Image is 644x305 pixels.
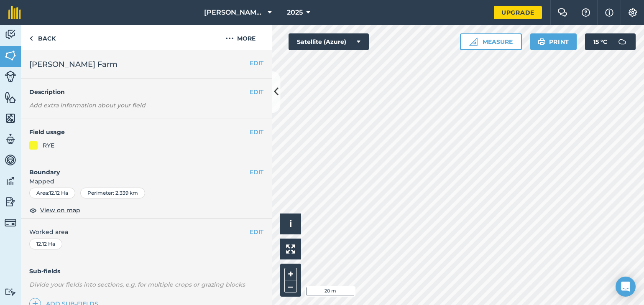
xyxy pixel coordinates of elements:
[5,196,16,208] img: svg+xml;base64,PD94bWwgdmVyc2lvbj0iMS4wIiBlbmNvZGluZz0idXRmLTgiPz4KPCEtLSBHZW5lcmF0b3I6IEFkb2JlIE...
[5,91,16,104] img: svg+xml;base64,PHN2ZyB4bWxucz0iaHR0cDovL3d3dy53My5vcmcvMjAwMC9zdmciIHdpZHRoPSI1NiIgaGVpZ2h0PSI2MC...
[80,188,145,198] div: Perimeter : 2.339 km
[40,206,80,215] span: View on map
[209,25,272,50] button: More
[250,168,263,177] button: EDIT
[284,280,297,292] button: –
[5,28,16,41] img: svg+xml;base64,PD94bWwgdmVyc2lvbj0iMS4wIiBlbmNvZGluZz0idXRmLTgiPz4KPCEtLSBHZW5lcmF0b3I6IEFkb2JlIE...
[605,8,613,18] img: svg+xml;base64,PHN2ZyB4bWxucz0iaHR0cDovL3d3dy53My5vcmcvMjAwMC9zdmciIHdpZHRoPSIxNyIgaGVpZ2h0PSIxNy...
[289,219,292,229] span: i
[5,133,16,145] img: svg+xml;base64,PD94bWwgdmVyc2lvbj0iMS4wIiBlbmNvZGluZz0idXRmLTgiPz4KPCEtLSBHZW5lcmF0b3I6IEFkb2JlIE...
[530,33,577,50] button: Print
[494,6,542,19] a: Upgrade
[29,188,75,198] div: Area : 12.12 Ha
[5,154,16,166] img: svg+xml;base64,PD94bWwgdmVyc2lvbj0iMS4wIiBlbmNvZGluZz0idXRmLTgiPz4KPCEtLSBHZW5lcmF0b3I6IEFkb2JlIE...
[29,127,250,137] h4: Field usage
[29,102,146,109] em: Add extra information about your field
[29,205,80,215] button: View on map
[538,37,546,47] img: svg+xml;base64,PHN2ZyB4bWxucz0iaHR0cDovL3d3dy53My5vcmcvMjAwMC9zdmciIHdpZHRoPSIxOSIgaGVpZ2h0PSIyNC...
[250,87,263,97] button: EDIT
[29,87,263,97] h4: Description
[460,33,522,50] button: Measure
[287,8,303,18] span: 2025
[204,8,264,18] span: [PERSON_NAME] Farm
[43,141,54,150] div: RYE
[29,33,33,43] img: svg+xml;base64,PHN2ZyB4bWxucz0iaHR0cDovL3d3dy53My5vcmcvMjAwMC9zdmciIHdpZHRoPSI5IiBoZWlnaHQ9IjI0Ii...
[289,33,369,50] button: Satellite (Azure)
[21,177,272,186] span: Mapped
[29,239,62,249] div: 12.12 Ha
[29,227,263,236] span: Worked area
[21,267,272,276] h4: Sub-fields
[21,159,250,177] h4: Boundary
[628,8,638,17] img: A cog icon
[557,8,567,17] img: Two speech bubbles overlapping with the left bubble in the forefront
[21,25,64,50] a: Back
[250,58,263,68] button: EDIT
[5,71,16,82] img: svg+xml;base64,PD94bWwgdmVyc2lvbj0iMS4wIiBlbmNvZGluZz0idXRmLTgiPz4KPCEtLSBHZW5lcmF0b3I6IEFkb2JlIE...
[280,213,301,234] button: i
[614,33,631,50] img: svg+xml;base64,PD94bWwgdmVyc2lvbj0iMS4wIiBlbmNvZGluZz0idXRmLTgiPz4KPCEtLSBHZW5lcmF0b3I6IEFkb2JlIE...
[284,268,297,280] button: +
[5,217,16,229] img: svg+xml;base64,PD94bWwgdmVyc2lvbj0iMS4wIiBlbmNvZGluZz0idXRmLTgiPz4KPCEtLSBHZW5lcmF0b3I6IEFkb2JlIE...
[469,38,478,46] img: Ruler icon
[29,58,118,70] span: [PERSON_NAME] Farm
[581,8,591,17] img: A question mark icon
[29,281,245,288] em: Divide your fields into sections, e.g. for multiple crops or grazing blocks
[250,227,263,236] button: EDIT
[225,33,234,43] img: svg+xml;base64,PHN2ZyB4bWxucz0iaHR0cDovL3d3dy53My5vcmcvMjAwMC9zdmciIHdpZHRoPSIyMCIgaGVpZ2h0PSIyNC...
[5,175,16,187] img: svg+xml;base64,PD94bWwgdmVyc2lvbj0iMS4wIiBlbmNvZGluZz0idXRmLTgiPz4KPCEtLSBHZW5lcmF0b3I6IEFkb2JlIE...
[8,6,21,19] img: fieldmargin Logo
[5,288,16,296] img: svg+xml;base64,PD94bWwgdmVyc2lvbj0iMS4wIiBlbmNvZGluZz0idXRmLTgiPz4KPCEtLSBHZW5lcmF0b3I6IEFkb2JlIE...
[593,33,607,50] span: 15 ° C
[5,49,16,62] img: svg+xml;base64,PHN2ZyB4bWxucz0iaHR0cDovL3d3dy53My5vcmcvMjAwMC9zdmciIHdpZHRoPSI1NiIgaGVpZ2h0PSI2MC...
[585,33,636,50] button: 15 °C
[286,244,295,254] img: Four arrows, one pointing top left, one top right, one bottom right and the last bottom left
[250,127,263,137] button: EDIT
[29,205,37,215] img: svg+xml;base64,PHN2ZyB4bWxucz0iaHR0cDovL3d3dy53My5vcmcvMjAwMC9zdmciIHdpZHRoPSIxOCIgaGVpZ2h0PSIyNC...
[616,277,636,297] div: Open Intercom Messenger
[5,112,16,125] img: svg+xml;base64,PHN2ZyB4bWxucz0iaHR0cDovL3d3dy53My5vcmcvMjAwMC9zdmciIHdpZHRoPSI1NiIgaGVpZ2h0PSI2MC...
